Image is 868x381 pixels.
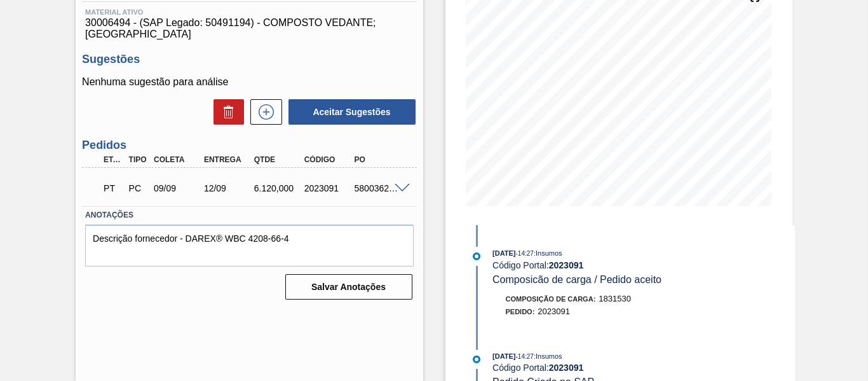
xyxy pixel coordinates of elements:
span: [DATE] [492,249,515,257]
div: Tipo [126,155,150,164]
span: Composicão de carga / Pedido aceito [492,274,661,285]
label: Anotações [85,206,413,225]
img: atual [473,253,480,260]
h3: Sugestões [82,53,416,66]
strong: 2023091 [549,363,584,373]
span: 1831530 [599,294,631,303]
img: atual [473,356,480,363]
span: Pedido : [506,308,535,315]
div: Entrega [201,155,255,164]
textarea: Descrição fornecedor - DAREX® WBC 4208-66-4 [85,225,413,267]
strong: 2023091 [549,260,584,270]
p: PT [104,183,121,193]
div: Pedido de Compra [126,183,150,193]
p: Nenhuma sugestão para análise [82,76,416,88]
div: Qtde [251,155,305,164]
span: [DATE] [492,352,515,360]
div: Coleta [151,155,205,164]
div: 5800362399 [351,183,405,193]
div: Código Portal: [492,363,794,373]
div: 12/09/2025 [201,183,255,193]
button: Salvar Anotações [285,274,412,300]
div: 6.120,000 [251,183,305,193]
span: : Insumos [534,249,562,257]
span: : Insumos [534,352,562,360]
div: Aceitar Sugestões [282,98,417,126]
div: 2023091 [301,183,355,193]
div: 09/09/2025 [151,183,205,193]
div: PO [351,155,405,164]
span: Material ativo [85,8,413,16]
span: - 14:27 [516,353,534,360]
h3: Pedidos [82,139,416,152]
button: Aceitar Sugestões [288,99,416,125]
span: 2023091 [538,307,570,316]
span: - 14:27 [516,250,534,257]
div: Excluir Sugestões [207,99,244,125]
div: Pedido em Trânsito [100,174,125,202]
div: Nova sugestão [244,99,282,125]
div: Código Portal: [492,260,794,270]
span: 30006494 - (SAP Legado: 50491194) - COMPOSTO VEDANTE; [GEOGRAPHIC_DATA] [85,17,413,40]
div: Código [301,155,355,164]
div: Etapa [100,155,125,164]
span: Composição de Carga : [506,295,596,303]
